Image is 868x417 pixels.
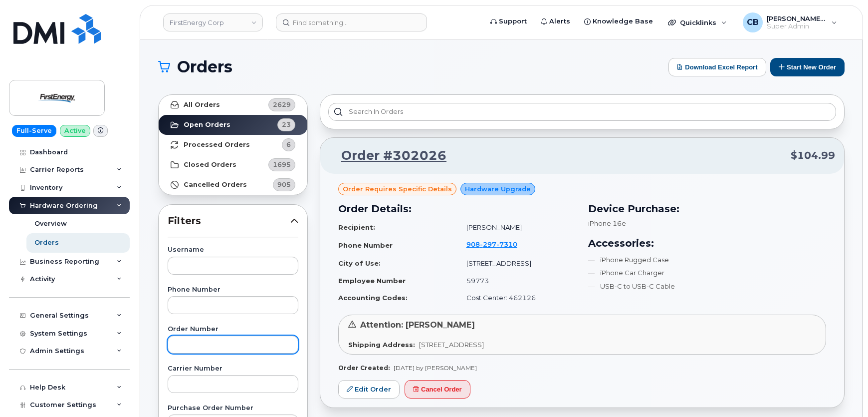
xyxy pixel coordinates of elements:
td: Cost Center: 462126 [457,289,577,307]
strong: Closed Orders [184,161,236,169]
strong: Order Created: [338,364,390,372]
h3: Accessories: [588,236,826,251]
td: 59773 [457,272,577,290]
span: 1695 [273,160,291,169]
strong: Employee Number [338,277,406,285]
label: Purchase Order Number [168,405,298,412]
span: Attention: [PERSON_NAME] [360,320,475,330]
button: Cancel Order [405,380,470,399]
a: All Orders2629 [159,95,307,115]
a: Closed Orders1695 [159,155,307,175]
button: Start New Order [770,58,845,76]
span: [DATE] by [PERSON_NAME] [394,364,477,372]
strong: Processed Orders [184,141,250,149]
label: Order Number [168,326,298,333]
label: Phone Number [168,287,298,293]
a: Open Orders23 [159,115,307,135]
span: 908 [466,240,517,248]
span: iPhone 16e [588,219,626,227]
span: 7310 [496,240,517,248]
strong: Shipping Address: [348,341,415,349]
label: Carrier Number [168,366,298,372]
h3: Device Purchase: [588,201,826,216]
span: 905 [277,180,291,189]
span: 6 [286,140,291,149]
span: $104.99 [791,148,835,163]
td: [STREET_ADDRESS] [457,255,577,272]
h3: Order Details: [338,201,576,216]
label: Username [168,247,298,253]
input: Search in orders [328,103,836,121]
span: Filters [168,214,290,228]
button: Download Excel Report [668,58,766,76]
strong: City of Use: [338,259,381,267]
span: 23 [282,120,291,129]
td: [PERSON_NAME] [457,219,577,236]
strong: All Orders [184,101,220,109]
a: Order #302026 [329,147,446,165]
strong: Accounting Codes: [338,294,408,302]
span: Orders [177,59,232,74]
span: 2629 [273,100,291,109]
strong: Recipient: [338,223,375,231]
a: 9082977310 [466,240,529,248]
a: Cancelled Orders905 [159,175,307,195]
strong: Open Orders [184,121,230,129]
li: iPhone Rugged Case [588,255,826,265]
span: 297 [480,240,496,248]
strong: Phone Number [338,241,393,249]
span: [STREET_ADDRESS] [419,341,484,349]
a: Processed Orders6 [159,135,307,155]
strong: Cancelled Orders [184,181,247,189]
span: Hardware Upgrade [465,184,531,194]
li: iPhone Car Charger [588,268,826,278]
iframe: Messenger Launcher [825,374,861,410]
span: Order requires Specific details [343,184,452,194]
li: USB-C to USB-C Cable [588,282,826,291]
a: Edit Order [338,380,400,399]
